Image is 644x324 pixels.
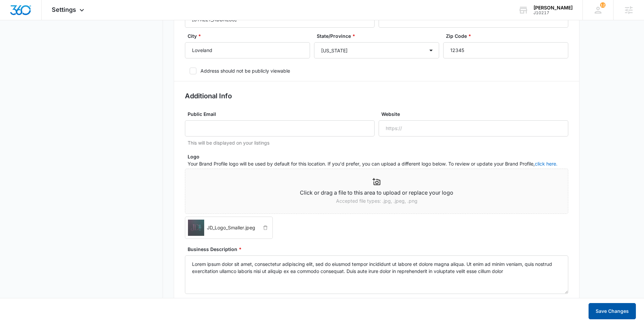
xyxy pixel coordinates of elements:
span: Click or drag a file to this area to upload or replace your logoAccepted file types: .jpg, .jpeg,... [185,169,568,214]
div: account name [533,5,573,10]
label: Address should not be publicly viewable [185,67,568,74]
span: 12 [600,2,605,8]
a: click here. [535,161,557,167]
img: JD_Logo_Smaller.jpeg [188,220,204,236]
div: account id [533,10,573,15]
label: Logo [188,153,571,160]
p: This will be displayed on your listings [188,139,375,146]
p: Click or drag a file to this area to upload or replace your logo [185,189,568,197]
span: JD_Logo_Smaller.jpeg [204,220,261,235]
p: Your Brand Profile logo will be used by default for this location. If you'd prefer, you can uploa... [188,160,568,167]
label: State/Province [317,32,442,40]
button: delete [261,224,270,231]
button: Save Changes [589,303,636,319]
label: Zip Code [446,32,571,40]
div: notifications count [600,2,605,8]
span: delete [261,225,269,230]
label: Business Description [188,246,571,253]
label: Public Email [188,110,377,118]
label: City [188,32,313,40]
h2: Additional Info [185,91,568,101]
label: Website [381,110,571,118]
p: Accepted file types: .jpg, .jpeg, .png [185,197,568,205]
textarea: Lorem ipsum dolor sit amet, consectetur adipiscing elit, sed do eiusmod tempor incididunt ut labo... [185,255,568,294]
input: https:// [379,120,568,136]
span: Settings [52,6,76,13]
